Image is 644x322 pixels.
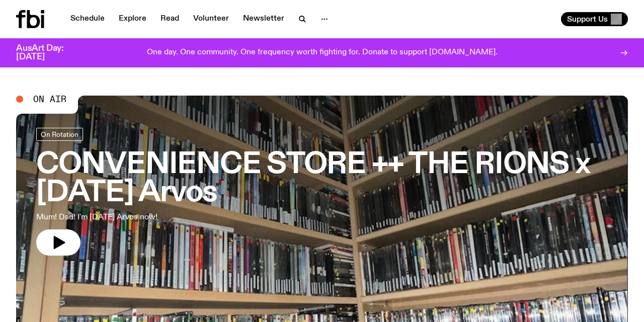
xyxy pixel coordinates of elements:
span: On Rotation [41,130,78,138]
a: Schedule [64,12,111,26]
span: Support Us [567,15,608,24]
a: Explore [113,12,152,26]
a: CONVENIENCE STORE ++ THE RIONS x [DATE] ArvosMum! Dad! I'm [DATE] Arvos now! [36,128,608,256]
a: Newsletter [237,12,290,26]
a: Volunteer [187,12,235,26]
a: Read [154,12,185,26]
button: Support Us [561,12,628,26]
p: One day. One community. One frequency worth fighting for. Donate to support [DOMAIN_NAME]. [147,48,498,57]
h3: AusArt Day: [DATE] [16,44,80,61]
a: On Rotation [36,128,83,141]
span: On Air [33,95,66,104]
p: Mum! Dad! I'm [DATE] Arvos now! [36,211,294,223]
h3: CONVENIENCE STORE ++ THE RIONS x [DATE] Arvos [36,151,608,207]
